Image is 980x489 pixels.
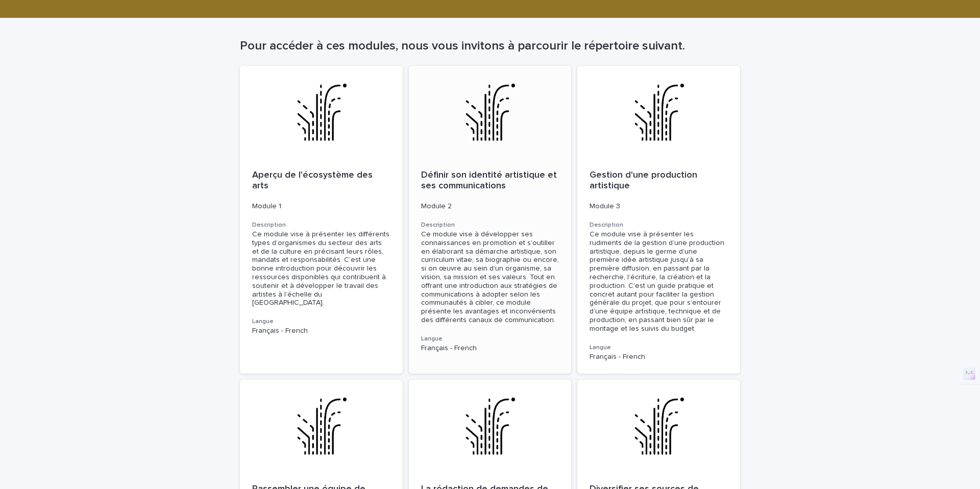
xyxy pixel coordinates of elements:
div: Ce module vise à présenter les rudiments de la gestion d’une production artistique, depuis le ger... [590,230,728,333]
h3: Langue [252,317,390,326]
p: Module 2 [421,202,559,211]
p: Module 1 [252,202,390,211]
p: Français - French [421,344,559,353]
p: Français - French [252,327,390,335]
a: Aperçu de l'écosystème des artsModule 1DescriptionCe module vise à présenter les différents types... [240,66,403,374]
p: Français - French [590,353,728,361]
p: Gestion d'une production artistique [590,170,728,192]
p: Module 3 [590,202,728,211]
a: Définir son identité artistique et ses communicationsModule 2DescriptionCe module vise à développ... [409,66,572,374]
div: Ce module vise à développer ses connaissances en promotion et s'outiller en élaborant sa démarche... [421,230,559,325]
p: Aperçu de l'écosystème des arts [252,170,390,192]
h3: Description [590,221,728,229]
h3: Langue [590,344,728,352]
h3: Description [252,221,390,229]
h3: Description [421,221,559,229]
h3: Langue [421,335,559,343]
h1: Pour accéder à ces modules, nous vous invitons à parcourir le répertoire suivant. [240,39,740,54]
p: Définir son identité artistique et ses communications [421,170,559,192]
a: Gestion d'une production artistiqueModule 3DescriptionCe module vise à présenter les rudiments de... [577,66,740,374]
div: Ce module vise à présenter les différents types d’organismes du secteur des arts et de la culture... [252,230,390,307]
